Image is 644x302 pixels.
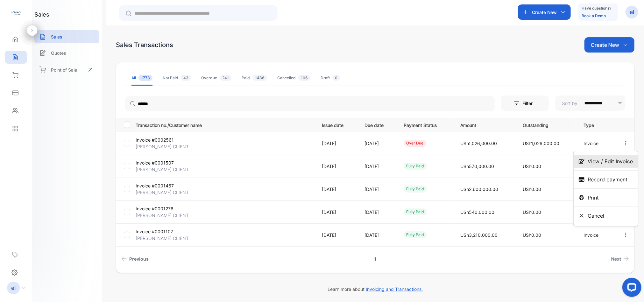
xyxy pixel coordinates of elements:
[34,63,99,77] a: Point of Sale
[138,75,152,81] span: 1773
[404,140,426,147] div: over due
[51,50,66,56] p: Quotes
[562,100,577,107] p: Sort by
[131,75,152,81] div: All
[136,121,314,129] p: Transaction no./Customer name
[136,205,195,212] p: Invoice #0001276
[322,209,351,215] p: [DATE]
[460,186,498,192] span: USh2,600,000.00
[136,137,195,143] p: Invoice #0002561
[163,75,191,81] div: Not Paid
[523,209,541,215] span: USh0.00
[136,189,195,196] p: [PERSON_NAME] CLIENT
[532,9,557,16] p: Create New
[523,164,541,169] span: USh0.00
[298,75,310,81] span: 106
[116,286,634,292] p: Learn more about
[252,75,267,81] span: 1486
[136,159,195,166] p: Invoice #0001507
[588,158,633,165] span: View / Edit Invoice
[136,228,195,235] p: Invoice #0001107
[364,140,391,147] p: [DATE]
[404,163,427,170] div: fully paid
[584,140,610,147] p: Invoice
[523,186,541,192] span: USh0.00
[460,232,498,238] span: USh3,210,000.00
[129,256,149,262] span: Previous
[588,194,599,201] span: Print
[277,75,310,81] div: Cancelled
[518,4,571,20] button: Create New
[136,235,195,242] p: [PERSON_NAME] CLIENT
[364,163,391,170] p: [DATE]
[136,166,195,173] p: [PERSON_NAME] CLIENT
[460,121,510,129] p: Amount
[404,231,427,238] div: fully paid
[460,209,494,215] span: USh540,000.00
[364,121,391,129] p: Due date
[136,143,195,150] p: [PERSON_NAME] CLIENT
[321,75,340,81] div: Draft
[630,8,634,16] p: el
[119,253,151,265] a: Previous page
[364,186,391,193] p: [DATE]
[322,140,351,147] p: [DATE]
[404,186,427,193] div: fully paid
[116,253,634,265] ul: Pagination
[322,121,351,129] p: Issue date
[609,253,632,265] a: Next page
[322,232,351,238] p: [DATE]
[584,121,610,129] p: Type
[136,182,195,189] p: Invoice #0001467
[611,256,621,262] span: Next
[332,75,340,81] span: 0
[460,141,497,146] span: USh1,026,000.00
[34,10,49,19] h1: sales
[366,286,423,292] span: Invoicing and Transactions.
[181,75,191,81] span: 43
[555,95,625,111] button: Sort by
[242,75,267,81] div: Paid
[364,232,391,238] p: [DATE]
[366,253,384,265] a: Page 1 is your current page
[34,30,99,43] a: Sales
[460,164,494,169] span: USh570,000.00
[617,275,644,302] iframe: LiveChat chat widget
[582,5,611,11] p: Have questions?
[34,46,99,60] a: Quotes
[582,13,606,18] a: Book a Demo
[322,163,351,170] p: [DATE]
[588,212,604,220] span: Cancel
[588,176,627,183] span: Record payment
[201,75,231,81] div: Overdue
[523,121,570,129] p: Outstanding
[591,41,619,49] p: Create New
[116,40,173,50] div: Sales Transactions
[404,121,448,129] p: Payment Status
[584,37,634,53] button: Create New
[584,232,610,238] p: Invoice
[523,141,559,146] span: USh1,026,000.00
[220,75,231,81] span: 241
[626,4,638,20] button: el
[51,33,62,40] p: Sales
[11,284,16,292] p: el
[404,208,427,215] div: fully paid
[136,212,195,219] p: [PERSON_NAME] CLIENT
[11,8,21,18] img: logo
[364,209,391,215] p: [DATE]
[523,232,541,238] span: USh0.00
[322,186,351,193] p: [DATE]
[51,67,77,73] p: Point of Sale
